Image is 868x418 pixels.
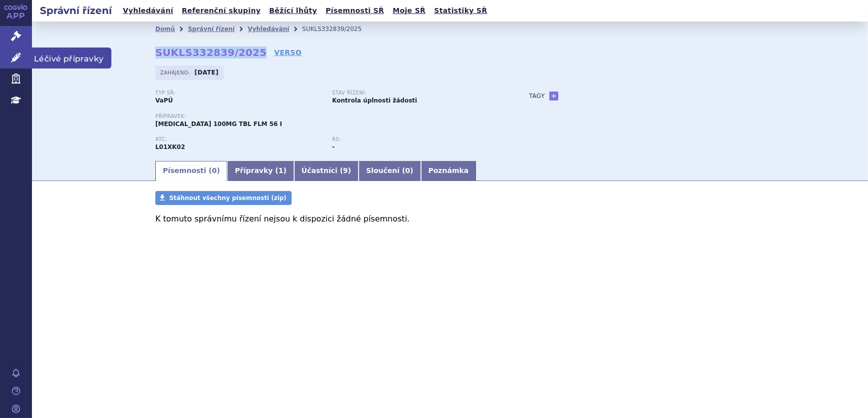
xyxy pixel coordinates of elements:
a: Sloučení (0) [359,161,421,181]
h2: Správní řízení [32,3,120,17]
strong: SUKLS332839/2025 [155,46,267,58]
p: RS: [332,136,499,142]
p: Stav řízení: [332,90,499,96]
a: + [549,91,558,100]
span: 1 [279,166,284,174]
a: Stáhnout všechny písemnosti (zip) [155,191,292,205]
span: Léčivé přípravky [32,47,111,68]
strong: - [332,143,335,150]
strong: [DATE] [195,69,219,76]
p: Typ SŘ: [155,90,322,96]
a: Poznámka [421,161,476,181]
span: Stáhnout všechny písemnosti (zip) [169,194,287,201]
a: Písemnosti SŘ [323,4,387,17]
h3: Tagy [529,90,545,102]
a: Písemnosti (0) [155,161,227,181]
span: 9 [343,166,348,174]
a: Referenční skupiny [179,4,264,17]
p: Přípravek: [155,113,509,119]
span: 0 [405,166,410,174]
a: Vyhledávání [248,25,289,32]
a: Vyhledávání [120,4,176,17]
a: Správní řízení [188,25,235,32]
span: Zahájeno: [160,68,192,76]
a: Účastníci (9) [294,161,359,181]
a: Statistiky SŘ [431,4,490,17]
span: 0 [212,166,217,174]
a: Domů [155,25,175,32]
a: Moje SŘ [390,4,429,17]
a: VERSO [274,47,302,57]
strong: Kontrola úplnosti žádosti [332,97,417,104]
li: SUKLS332839/2025 [302,21,375,36]
a: Běžící lhůty [266,4,320,17]
p: K tomuto správnímu řízení nejsou k dispozici žádné písemnosti. [155,215,745,223]
p: ATC: [155,136,322,142]
span: [MEDICAL_DATA] 100MG TBL FLM 56 I [155,120,282,127]
a: Přípravky (1) [227,161,294,181]
strong: VaPÚ [155,97,173,104]
strong: NIRAPARIB [155,143,185,150]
